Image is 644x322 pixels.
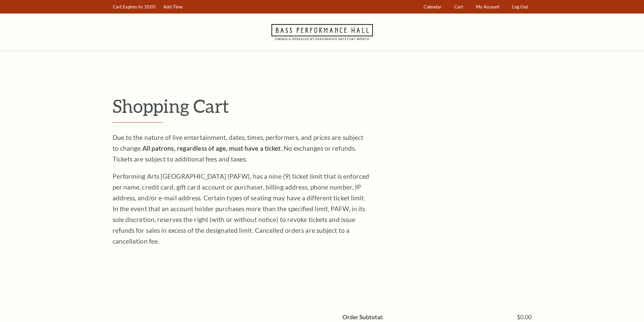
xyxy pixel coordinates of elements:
p: Performing Arts [GEOGRAPHIC_DATA] (PAFW), has a nine (9) ticket limit that is enforced per name, ... [113,171,369,247]
label: Order Subtotal: [342,314,384,320]
span: 10:05 [144,4,156,9]
a: Calendar [420,0,445,14]
span: Cart [454,4,463,9]
a: Add Time [160,0,186,14]
p: Shopping Cart [113,95,532,117]
a: Log Out [509,0,531,14]
a: Cart [451,0,466,14]
span: Calendar [424,4,442,9]
a: My Account [473,0,502,14]
strong: All patrons, regardless of age, must have a ticket [142,144,281,152]
span: Cart Expires In: [113,4,143,9]
span: My Account [476,4,499,9]
span: Due to the nature of live entertainment, dates, times, performers, and prices are subject to chan... [113,133,364,163]
span: $0.00 [517,314,532,320]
